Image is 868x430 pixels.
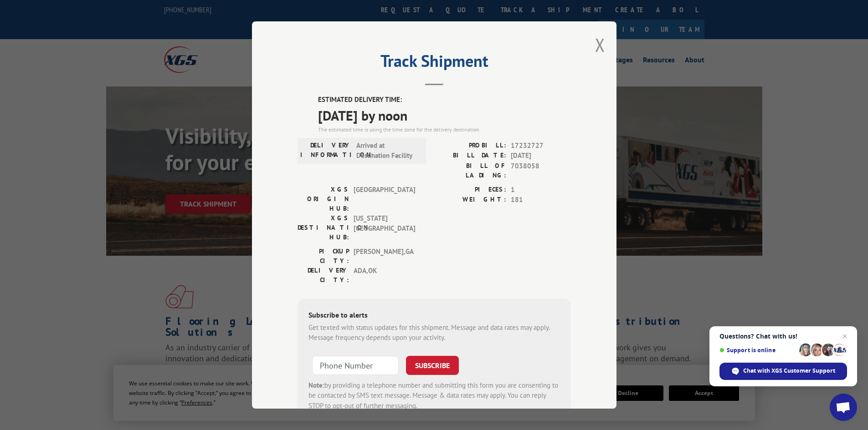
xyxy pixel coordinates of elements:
[318,126,571,134] div: The estimated time is using the time zone for the delivery destination.
[308,309,560,323] div: Subscribe to alerts
[312,356,399,375] input: Phone Number
[308,323,560,343] div: Get texted with status updates for this shipment. Message and data rates may apply. Message frequ...
[511,141,571,151] span: 17232727
[434,185,506,195] label: PIECES:
[434,151,506,161] label: BILL DATE:
[354,185,415,213] span: [GEOGRAPHIC_DATA]
[354,213,415,242] span: [US_STATE][GEOGRAPHIC_DATA]
[719,363,847,380] div: Chat with XGS Customer Support
[719,347,796,354] span: Support is online
[511,161,571,180] span: 7038058
[434,141,506,151] label: PROBILL:
[308,381,324,390] strong: Note:
[354,247,415,266] span: [PERSON_NAME] , GA
[298,266,349,285] label: DELIVERY CITY:
[300,141,352,161] label: DELIVERY INFORMATION:
[318,105,571,126] span: [DATE] by noon
[298,213,349,242] label: XGS DESTINATION HUB:
[719,333,847,340] span: Questions? Chat with us!
[511,195,571,205] span: 181
[595,33,605,57] button: Close modal
[743,367,835,375] span: Chat with XGS Customer Support
[839,331,850,342] span: Close chat
[511,185,571,195] span: 1
[434,195,506,205] label: WEIGHT:
[298,185,349,213] label: XGS ORIGIN HUB:
[298,247,349,266] label: PICKUP CITY:
[308,380,560,411] div: by providing a telephone number and submitting this form you are consenting to be contacted by SM...
[830,394,857,421] div: Open chat
[298,55,571,72] h2: Track Shipment
[434,161,506,180] label: BILL OF LADING:
[406,356,459,375] button: SUBSCRIBE
[354,266,415,285] span: ADA , OK
[511,151,571,161] span: [DATE]
[318,95,571,105] label: ESTIMATED DELIVERY TIME:
[356,141,418,161] span: Arrived at Destination Facility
